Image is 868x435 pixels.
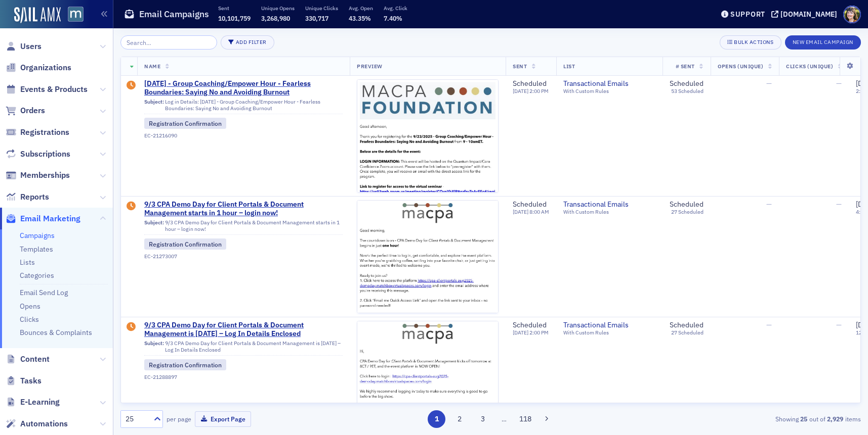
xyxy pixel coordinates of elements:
div: Bulk Actions [734,39,773,45]
span: [DATE] [513,87,529,94]
a: Email Send Log [20,288,68,297]
a: [DATE] - Group Coaching/Empower Hour - Fearless Boundaries: Saying No and Avoiding Burnout [144,79,343,97]
div: EC-21288897 [144,374,343,380]
span: Memberships [20,170,70,181]
span: 330,717 [305,14,328,22]
span: 2:00 PM [529,87,549,94]
span: E-Learning [20,397,60,408]
span: Clicks (Unique) [786,63,833,70]
span: — [836,320,842,329]
a: Orders [6,105,45,116]
div: With Custom Rules [563,329,655,336]
div: With Custom Rules [563,209,655,215]
span: — [766,320,772,329]
a: Automations [6,418,68,429]
div: Registration Confirmation [144,118,226,129]
button: Bulk Actions [720,35,781,50]
span: Email Marketing [20,213,80,224]
div: 27 Scheduled [671,329,704,336]
a: Users [6,41,42,52]
div: 53 Scheduled [671,88,704,94]
h1: Email Campaigns [139,8,209,20]
a: E-Learning [6,397,60,408]
div: Scheduled [513,321,549,330]
a: Memberships [6,170,70,181]
div: Log in Details: [DATE] - Group Coaching/Empower Hour - Fearless Boundaries: Saying No and Avoidin... [144,99,343,114]
button: 2 [451,410,469,428]
a: Templates [20,245,53,254]
button: 3 [474,410,491,428]
span: — [766,200,772,209]
div: Support [730,10,765,19]
span: Automations [20,418,68,429]
a: Reports [6,191,49,203]
div: Scheduled [513,79,549,88]
div: Scheduled [513,200,549,209]
a: View Homepage [61,7,84,24]
button: Export Page [195,411,251,427]
p: Unique Clicks [305,5,338,12]
img: SailAMX [68,7,84,22]
a: Transactional Emails [563,79,655,88]
a: Categories [20,271,54,280]
span: — [766,79,772,88]
span: 43.35% [349,14,371,22]
div: With Custom Rules [563,88,655,94]
button: New Email Campaign [785,35,861,50]
div: Scheduled [670,321,704,330]
span: [DATE] [513,208,529,215]
div: 9/3 CPA Demo Day for Client Portals & Document Management is [DATE] – Log In Details Enclosed [144,340,343,356]
a: 9/3 CPA Demo Day for Client Portals & Document Management starts in 1 hour – login now! [144,200,343,218]
a: Registrations [6,127,69,138]
span: Subscriptions [20,149,70,160]
span: # Sent [676,63,695,70]
span: Subject: [144,219,164,232]
div: Scheduled [670,79,704,88]
a: Campaigns [20,231,55,240]
div: 27 Scheduled [671,209,704,215]
a: Transactional Emails [563,321,655,330]
span: Preview [357,63,383,70]
span: Sent [513,63,527,70]
span: Reports [20,191,49,203]
span: 3,268,980 [261,14,290,22]
strong: 2,929 [825,414,845,423]
span: Profile [843,6,861,23]
span: Registrations [20,127,69,138]
div: Registration Confirmation [144,238,226,250]
div: Registration Confirmation [144,359,226,370]
strong: 25 [799,414,809,423]
a: Tasks [6,375,42,386]
a: Email Marketing [6,213,80,224]
button: 1 [428,410,445,428]
span: Subject: [144,340,164,353]
button: Add Filter [221,35,274,50]
p: Avg. Click [384,5,407,12]
div: Draft [127,81,136,91]
div: 9/3 CPA Demo Day for Client Portals & Document Management starts in 1 hour – login now! [144,219,343,235]
span: 7.40% [384,14,402,22]
span: Transactional Emails [563,200,655,209]
span: Subject: [144,99,164,112]
div: EC-21273007 [144,253,343,260]
a: Subscriptions [6,149,70,160]
div: 25 [126,414,148,424]
a: Events & Products [6,84,88,95]
div: Showing out of items [621,414,861,423]
div: EC-21216090 [144,132,343,139]
span: 10,101,759 [218,14,251,22]
span: Tasks [20,375,42,386]
span: Orders [20,105,45,116]
span: 9/3 CPA Demo Day for Client Portals & Document Management is [DATE] – Log In Details Enclosed [144,321,343,339]
div: Draft [127,202,136,212]
p: Unique Opens [261,5,295,12]
a: Organizations [6,62,71,73]
span: List [563,63,575,70]
a: Content [6,354,50,365]
p: Avg. Open [349,5,373,12]
span: Users [20,41,42,52]
a: Opens [20,302,40,311]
